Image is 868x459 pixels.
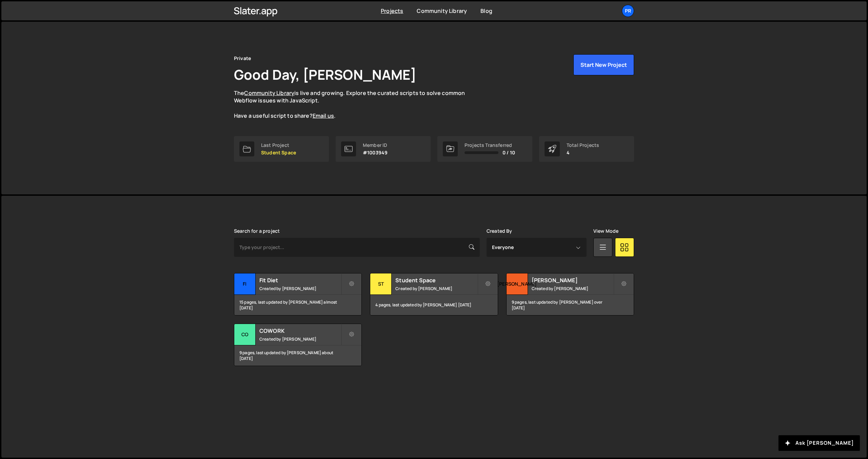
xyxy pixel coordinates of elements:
[395,276,477,284] h2: Student Space
[593,228,618,234] label: View Mode
[465,142,515,148] div: Projects Transferred
[532,286,613,291] small: Created by [PERSON_NAME]
[506,273,634,315] a: [PERSON_NAME] [PERSON_NAME] Created by [PERSON_NAME] 9 pages, last updated by [PERSON_NAME] over ...
[261,142,296,148] div: Last Project
[363,142,388,148] div: Member ID
[507,295,634,315] div: 9 pages, last updated by [PERSON_NAME] over [DATE]
[395,286,477,291] small: Created by [PERSON_NAME]
[234,228,280,234] label: Search for a project
[259,286,341,291] small: Created by [PERSON_NAME]
[244,89,294,97] a: Community Library
[507,273,528,295] div: [PERSON_NAME]
[234,324,362,366] a: CO COWORK Created by [PERSON_NAME] 9 pages, last updated by [PERSON_NAME] about [DATE]
[567,150,599,155] p: 4
[487,228,512,234] label: Created By
[502,150,515,155] span: 0 / 10
[622,5,634,17] a: Pr
[234,324,256,345] div: CO
[234,345,361,366] div: 9 pages, last updated by [PERSON_NAME] about [DATE]
[370,273,392,295] div: St
[370,295,497,315] div: 4 pages, last updated by [PERSON_NAME] [DATE]
[259,336,341,342] small: Created by [PERSON_NAME]
[259,327,341,334] h2: COWORK
[363,150,388,155] p: #1003949
[381,7,403,15] a: Projects
[234,89,478,120] p: The is live and growing. Explore the curated scripts to solve common Webflow issues with JavaScri...
[234,65,416,84] h1: Good Day, [PERSON_NAME]
[573,54,634,75] button: Start New Project
[234,295,361,315] div: 15 pages, last updated by [PERSON_NAME] almost [DATE]
[259,276,341,284] h2: Fit Diet
[234,273,362,315] a: Fi Fit Diet Created by [PERSON_NAME] 15 pages, last updated by [PERSON_NAME] almost [DATE]
[234,54,251,62] div: Private
[480,7,492,15] a: Blog
[532,276,613,284] h2: [PERSON_NAME]
[313,112,334,119] a: Email us
[261,150,296,155] p: Student Space
[567,142,599,148] div: Total Projects
[234,136,329,162] a: Last Project Student Space
[417,7,467,15] a: Community Library
[370,273,498,315] a: St Student Space Created by [PERSON_NAME] 4 pages, last updated by [PERSON_NAME] [DATE]
[778,435,860,451] button: Ask [PERSON_NAME]
[234,273,256,295] div: Fi
[234,238,480,257] input: Type your project...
